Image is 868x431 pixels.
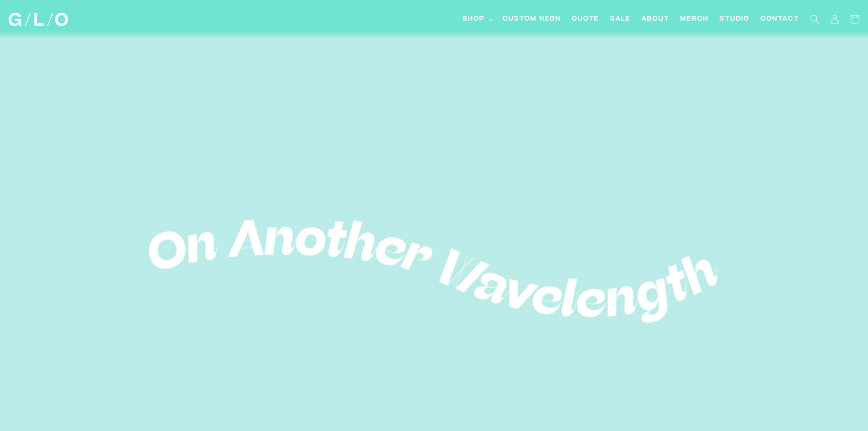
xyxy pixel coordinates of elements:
span: Merch [680,15,709,24]
span: Quote [572,15,599,24]
a: Custom Neon [497,9,566,30]
img: GLO Studio [9,13,68,26]
a: SALE [605,9,636,30]
span: Studio [719,15,750,24]
span: Contact [760,15,799,24]
a: Merch [675,9,714,30]
a: Contact [755,9,805,30]
span: About [642,15,669,24]
summary: Search [805,9,825,29]
span: Custom Neon [503,15,561,24]
a: About [636,9,675,30]
a: GLO Studio [5,10,72,30]
span: Shop [462,15,485,24]
summary: Shop [457,9,497,30]
a: Quote [566,9,605,30]
span: SALE [610,15,631,24]
a: Studio [714,9,755,30]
